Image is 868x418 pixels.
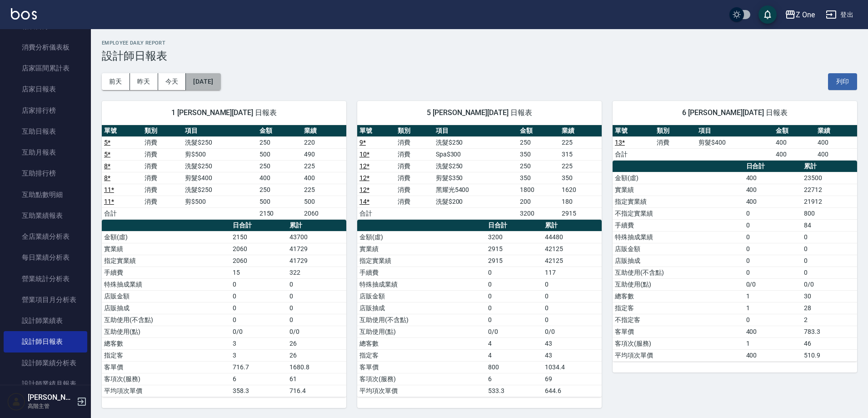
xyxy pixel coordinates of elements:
[744,290,802,302] td: 1
[142,160,183,172] td: 消費
[559,136,602,148] td: 225
[102,50,857,62] h3: 設計師日報表
[543,243,602,255] td: 42125
[543,255,602,267] td: 42125
[4,247,87,268] a: 每日業績分析表
[744,337,802,349] td: 1
[230,231,287,243] td: 2150
[486,290,543,302] td: 0
[802,243,857,255] td: 0
[518,125,560,137] th: 金額
[434,125,518,137] th: 項目
[395,184,434,196] td: 消費
[4,58,87,79] a: 店家區間累計表
[543,231,602,243] td: 44480
[4,79,87,100] a: 店家日報表
[230,349,287,361] td: 3
[802,314,857,326] td: 2
[802,278,857,290] td: 0/0
[102,385,230,397] td: 平均項次單價
[559,207,602,219] td: 2915
[559,172,602,184] td: 350
[486,349,543,361] td: 4
[4,331,87,352] a: 設計師日報表
[744,349,802,361] td: 400
[744,219,802,231] td: 0
[744,326,802,337] td: 400
[395,160,434,172] td: 消費
[744,243,802,255] td: 0
[257,148,302,160] td: 500
[559,160,602,172] td: 225
[230,290,287,302] td: 0
[559,184,602,196] td: 1620
[543,361,602,373] td: 1034.4
[287,231,346,243] td: 43700
[357,125,395,137] th: 單號
[613,196,744,207] td: 指定實業績
[287,290,346,302] td: 0
[102,290,230,302] td: 店販金額
[543,267,602,278] td: 117
[434,136,518,148] td: 洗髮$250
[4,163,87,184] a: 互助排行榜
[287,373,346,385] td: 61
[802,337,857,349] td: 46
[613,219,744,231] td: 手續費
[230,373,287,385] td: 6
[802,219,857,231] td: 84
[613,255,744,267] td: 店販抽成
[287,267,346,278] td: 322
[302,136,346,148] td: 220
[257,184,302,196] td: 250
[230,326,287,337] td: 0/0
[102,40,857,46] h2: Employee Daily Report
[102,302,230,314] td: 店販抽成
[130,73,158,90] button: 昨天
[142,148,183,160] td: 消費
[613,337,744,349] td: 客項次(服務)
[613,125,857,161] table: a dense table
[486,373,543,385] td: 6
[102,361,230,373] td: 客單價
[802,267,857,278] td: 0
[518,136,560,148] td: 250
[613,243,744,255] td: 店販金額
[368,108,591,117] span: 5 [PERSON_NAME][DATE] 日報表
[102,220,346,397] table: a dense table
[654,125,696,137] th: 類別
[815,148,857,160] td: 400
[4,310,87,331] a: 設計師業績表
[543,302,602,314] td: 0
[744,161,802,172] th: 日合計
[744,196,802,207] td: 400
[102,373,230,385] td: 客項次(服務)
[287,255,346,267] td: 41729
[613,290,744,302] td: 總客數
[559,196,602,207] td: 180
[543,337,602,349] td: 43
[102,243,230,255] td: 實業績
[357,207,395,219] td: 合計
[357,314,486,326] td: 互助使用(不含點)
[230,220,287,232] th: 日合計
[744,314,802,326] td: 0
[4,226,87,247] a: 全店業績分析表
[142,184,183,196] td: 消費
[7,393,25,411] img: Person
[802,161,857,172] th: 累計
[102,267,230,278] td: 手續費
[796,9,815,20] div: Z One
[744,278,802,290] td: 0/0
[543,326,602,337] td: 0/0
[802,184,857,196] td: 22712
[357,326,486,337] td: 互助使用(點)
[773,148,815,160] td: 400
[287,278,346,290] td: 0
[518,172,560,184] td: 350
[613,231,744,243] td: 特殊抽成業績
[744,207,802,219] td: 0
[4,268,87,289] a: 營業統計分析表
[744,231,802,243] td: 0
[142,172,183,184] td: 消費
